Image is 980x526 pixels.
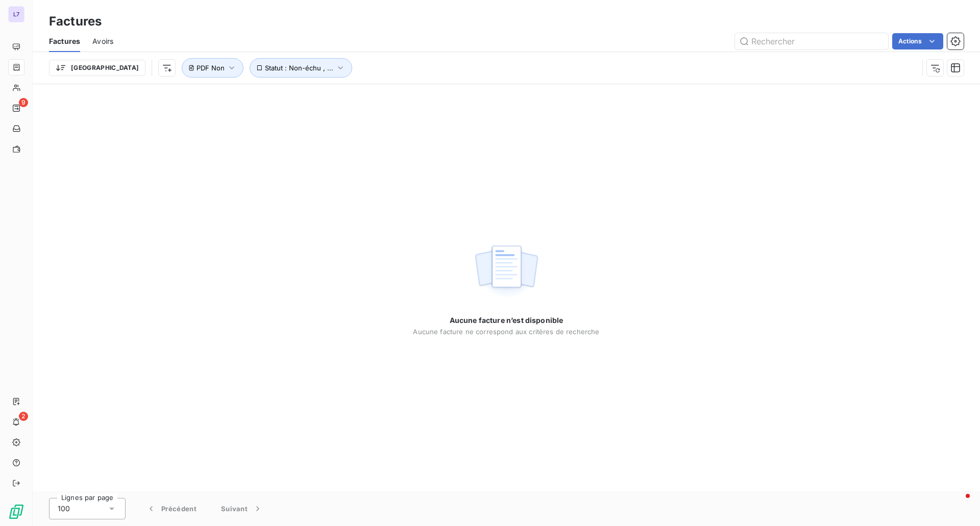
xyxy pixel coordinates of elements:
span: 100 [58,504,70,514]
img: empty state [474,240,539,303]
input: Rechercher [735,33,888,49]
span: Factures [49,36,80,46]
span: PDF Non [197,64,225,72]
h3: Factures [49,12,102,31]
span: Aucune facture n’est disponible [450,315,563,325]
span: Avoirs [92,36,113,46]
button: Actions [892,33,943,49]
button: PDF Non [182,58,243,78]
button: [GEOGRAPHIC_DATA] [49,60,145,76]
button: Statut : Non-échu , ... [250,58,352,78]
button: Suivant [209,498,275,519]
div: L7 [8,6,24,22]
span: 2 [19,412,28,421]
span: 9 [19,98,28,107]
iframe: Intercom live chat [945,491,970,516]
img: Logo LeanPay [8,504,24,520]
span: Aucune facture ne correspond aux critères de recherche [413,328,599,336]
button: Précédent [134,498,209,519]
span: Statut : Non-échu , ... [265,64,333,72]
